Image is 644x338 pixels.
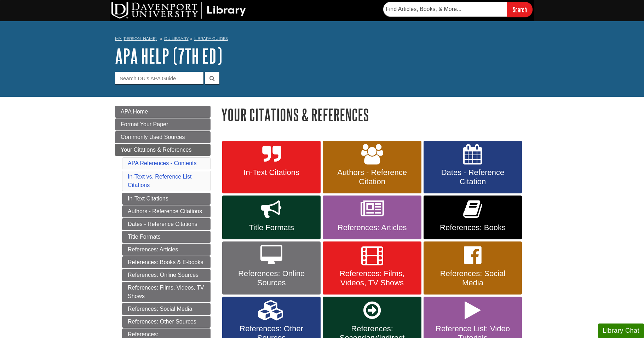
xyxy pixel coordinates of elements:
[122,193,211,205] a: In-Text Citations
[598,324,644,338] button: Library Chat
[429,168,517,186] span: Dates - Reference Citation
[222,241,321,295] a: References: Online Sources
[121,109,148,115] span: APA Home
[228,223,315,232] span: Title Formats
[122,231,211,243] a: Title Formats
[328,223,416,232] span: References: Articles
[121,134,185,140] span: Commonly Used Sources
[122,269,211,281] a: References: Online Sources
[122,256,211,268] a: References: Books & E-books
[115,144,211,156] a: Your Citations & References
[429,269,517,287] span: References: Social Media
[122,282,211,302] a: References: Films, Videos, TV Shows
[328,168,416,186] span: Authors - Reference Citation
[429,223,517,232] span: References: Books
[128,160,196,166] a: APA References - Contents
[115,34,529,45] nav: breadcrumb
[122,205,211,217] a: Authors - Reference Citations
[222,196,321,239] a: Title Formats
[164,36,189,41] a: DU Library
[228,168,315,177] span: In-Text Citations
[383,2,507,17] input: Find Articles, Books, & More...
[383,2,533,17] form: Searches DU Library's articles, books, and more
[115,131,211,143] a: Commonly Used Sources
[115,36,157,42] a: My [PERSON_NAME]
[121,121,168,127] span: Format Your Paper
[122,303,211,315] a: References: Social Media
[323,196,421,239] a: References: Articles
[111,2,246,19] img: DU Library
[122,316,211,328] a: References: Other Sources
[323,141,421,194] a: Authors - Reference Citation
[194,36,228,41] a: Library Guides
[115,106,211,118] a: APA Home
[424,241,522,295] a: References: Social Media
[424,196,522,239] a: References: Books
[222,141,321,194] a: In-Text Citations
[328,269,416,287] span: References: Films, Videos, TV Shows
[121,147,191,153] span: Your Citations & References
[221,106,529,124] h1: Your Citations & References
[115,72,203,84] input: Search DU's APA Guide
[122,218,211,230] a: Dates - Reference Citations
[228,269,315,287] span: References: Online Sources
[507,2,533,17] input: Search
[128,174,192,188] a: In-Text vs. Reference List Citations
[424,141,522,194] a: Dates - Reference Citation
[115,45,222,67] a: APA Help (7th Ed)
[323,241,421,295] a: References: Films, Videos, TV Shows
[122,244,211,256] a: References: Articles
[115,118,211,130] a: Format Your Paper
